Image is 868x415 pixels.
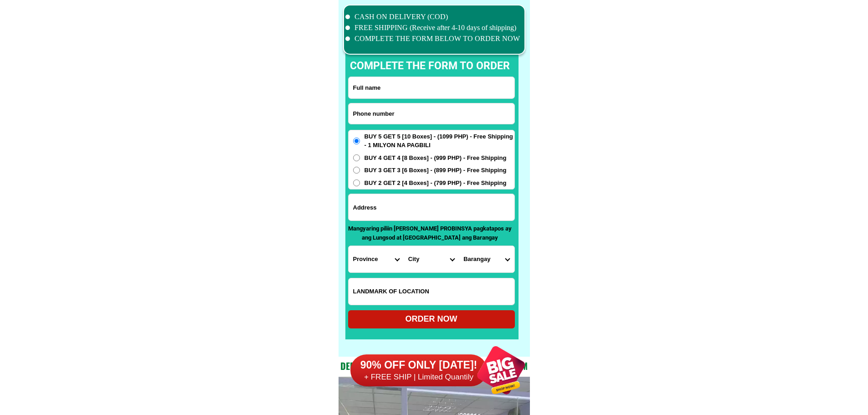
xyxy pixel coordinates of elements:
select: Select district [404,246,459,272]
span: BUY 3 GET 3 [6 Boxes] - (899 PHP) - Free Shipping [365,166,507,175]
p: Mangyaring piliin [PERSON_NAME] PROBINSYA pagkatapos ay ang Lungsod at [GEOGRAPHIC_DATA] ang Bara... [348,224,512,242]
div: ORDER NOW [348,313,515,325]
input: Input full_name [349,77,514,98]
span: BUY 4 GET 4 [8 Boxes] - (999 PHP) - Free Shipping [365,154,507,163]
input: BUY 4 GET 4 [8 Boxes] - (999 PHP) - Free Shipping [353,154,360,161]
p: complete the form to order [341,58,519,74]
li: COMPLETE THE FORM BELOW TO ORDER NOW [345,33,520,44]
li: FREE SHIPPING (Receive after 4-10 days of shipping) [345,22,520,33]
input: BUY 5 GET 5 [10 Boxes] - (1099 PHP) - Free Shipping - 1 MILYON NA PAGBILI [353,138,360,144]
li: CASH ON DELIVERY (COD) [345,11,520,22]
select: Select commune [459,246,514,272]
input: Input phone_number [349,103,514,124]
h2: Dedicated and professional consulting team [339,359,530,373]
select: Select province [349,246,404,272]
input: BUY 3 GET 3 [6 Boxes] - (899 PHP) - Free Shipping [353,167,360,174]
h6: + FREE SHIP | Limited Quantily [350,372,487,382]
span: BUY 2 GET 2 [4 Boxes] - (799 PHP) - Free Shipping [365,179,507,188]
span: BUY 5 GET 5 [10 Boxes] - (1099 PHP) - Free Shipping - 1 MILYON NA PAGBILI [365,132,514,150]
input: Input address [349,194,514,220]
input: BUY 2 GET 2 [4 Boxes] - (799 PHP) - Free Shipping [353,179,360,186]
h6: 90% OFF ONLY [DATE]! [350,359,487,372]
input: Input LANDMARKOFLOCATION [349,278,514,305]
